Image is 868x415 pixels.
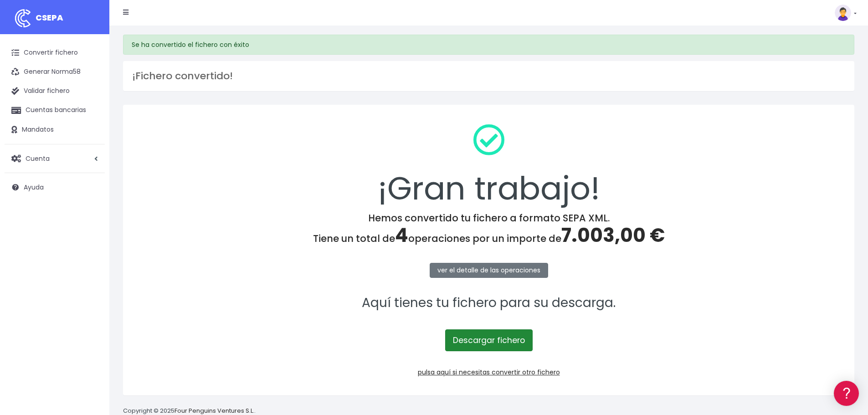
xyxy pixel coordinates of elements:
[9,181,173,190] div: Facturación
[395,222,408,249] span: 4
[123,35,854,55] div: Se ha convertido el fichero con éxito
[5,101,105,120] a: Cuentas bancarias
[24,183,44,192] span: Ayuda
[9,101,173,109] div: Convertir ficheros
[5,149,105,168] a: Cuenta
[9,63,173,72] div: Información general
[9,143,173,158] a: Videotutoriales
[835,5,851,21] img: profile
[5,178,105,197] a: Ayuda
[11,7,34,30] img: logo
[9,195,173,210] a: General
[135,293,842,313] p: Aquí tienes tu fichero para su descarga.
[5,120,105,139] a: Mandatos
[5,43,105,62] a: Convertir fichero
[9,233,173,247] a: API
[36,12,63,23] span: CSEPA
[9,158,173,172] a: Perfiles de empresas
[125,262,175,271] a: POWERED BY ENCHANT
[561,222,665,249] span: 7.003,00 €
[5,62,105,82] a: Generar Norma58
[418,368,560,377] a: pulsa aquí si necesitas convertir otro fichero
[445,329,533,351] a: Descargar fichero
[430,263,548,278] a: ver el detalle de las operaciones
[5,82,105,101] a: Validar fichero
[26,154,50,163] span: Cuenta
[9,129,173,143] a: Problemas habituales
[175,406,254,415] a: Four Penguins Ventures S.L.
[9,244,173,260] button: Contáctanos
[132,70,845,82] h3: ¡Fichero convertido!
[9,115,173,129] a: Formatos
[9,77,173,92] a: Información general
[9,219,173,227] div: Programadores
[135,212,842,247] h4: Hemos convertido tu fichero a formato SEPA XML. Tiene un total de operaciones por un importe de
[135,117,842,212] div: ¡Gran trabajo!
